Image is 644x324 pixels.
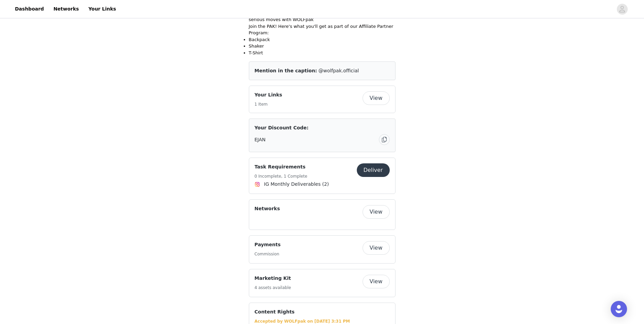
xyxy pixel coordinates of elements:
[255,241,281,248] h4: Payments
[255,91,282,98] h4: Your Links
[363,241,390,255] button: View
[249,158,395,194] div: Task Requirements
[249,23,395,36] p: Join the PAK! Here's what you'll get as part of our Affiliate Partner Program:
[255,68,317,73] span: Mention in the caption:
[11,1,48,17] a: Dashboard
[255,308,295,316] h4: Content Rights
[249,269,395,297] div: Marketing Kit
[255,163,308,170] h4: Task Requirements
[363,91,390,105] button: View
[255,136,266,143] span: EJAN
[363,275,390,288] button: View
[255,285,291,291] h5: 4 assets available
[249,50,395,56] li: T-Shirt
[255,251,281,257] h5: Commission
[255,101,282,107] h5: 1 Item
[363,205,390,219] button: View
[249,43,395,50] li: Shaker
[49,1,83,17] a: Networks
[255,124,309,131] span: Your Discount Code:
[249,36,395,43] li: Backpack
[255,275,291,282] h4: Marketing Kit
[255,182,260,187] img: Instagram Icon
[619,4,625,15] div: avatar
[249,199,395,230] div: Networks
[264,181,329,188] span: IG Monthly Deliverables (2)
[318,68,359,73] span: @wolfpak.official
[84,1,120,17] a: Your Links
[611,301,627,317] div: Open Intercom Messenger
[255,205,280,212] h4: Networks
[249,235,395,264] div: Payments
[255,173,308,179] h5: 0 Incomplete, 1 Complete
[357,163,390,177] button: Deliver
